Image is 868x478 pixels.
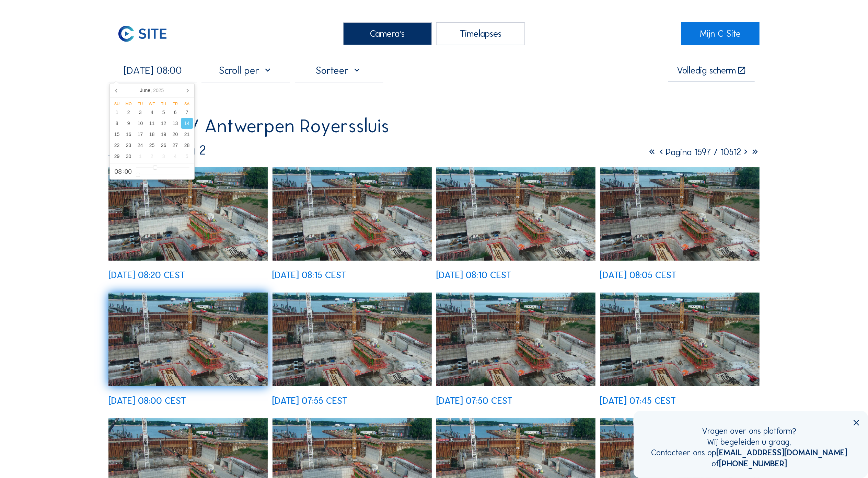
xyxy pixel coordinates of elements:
[273,293,432,386] img: image_51321647
[436,270,511,280] div: [DATE] 08:10 CEST
[111,102,123,106] div: Su
[600,167,760,261] img: image_51321804
[146,140,158,151] div: 25
[181,118,193,129] div: 14
[135,140,146,151] div: 24
[115,168,122,175] span: 08
[123,107,135,118] div: 2
[108,167,268,261] img: image_51321887
[436,167,595,261] img: image_51321823
[170,151,181,162] div: 4
[123,129,135,140] div: 16
[436,293,595,386] img: image_51321613
[135,151,146,162] div: 1
[108,293,268,386] img: image_51321723
[170,129,181,140] div: 20
[123,140,135,151] div: 23
[436,396,512,405] div: [DATE] 07:50 CEST
[108,396,186,405] div: [DATE] 08:00 CEST
[719,458,787,468] a: [PHONE_NUMBER]
[108,144,206,157] div: Camera 2
[651,425,848,436] div: Vragen over ons platform?
[273,167,432,261] img: image_51321852
[146,102,158,106] div: We
[108,22,177,45] img: C-SITE Logo
[666,146,741,158] span: Pagina 1597 / 10512
[181,102,193,106] div: Sa
[600,293,760,386] img: image_51321596
[717,447,848,457] a: [EMAIL_ADDRESS][DOMAIN_NAME]
[170,118,181,129] div: 13
[651,458,848,469] div: of
[677,66,736,75] div: Volledig scherm
[651,447,848,458] div: Contacteer ons op
[123,151,135,162] div: 30
[135,129,146,140] div: 17
[158,102,170,106] div: Th
[158,151,170,162] div: 3
[108,116,389,135] div: Rinkoniën / Antwerpen Royerssluis
[108,64,197,77] input: Zoek op datum 󰅀
[111,118,123,129] div: 8
[436,22,525,45] div: Timelapses
[135,107,146,118] div: 3
[111,151,123,162] div: 29
[158,140,170,151] div: 26
[170,140,181,151] div: 27
[123,169,124,173] span: :
[158,107,170,118] div: 5
[343,22,432,45] div: Camera's
[681,22,760,45] a: Mijn C-Site
[181,107,193,118] div: 7
[170,102,181,106] div: Fr
[111,107,123,118] div: 1
[181,140,193,151] div: 28
[123,102,135,106] div: Mo
[111,129,123,140] div: 15
[146,107,158,118] div: 4
[108,270,185,280] div: [DATE] 08:20 CEST
[273,396,348,405] div: [DATE] 07:55 CEST
[651,436,848,447] div: Wij begeleiden u graag.
[125,168,132,175] span: 00
[137,85,167,96] div: June,
[146,151,158,162] div: 2
[146,129,158,140] div: 18
[135,118,146,129] div: 10
[181,129,193,140] div: 21
[135,102,146,106] div: Tu
[158,118,170,129] div: 12
[153,88,164,93] i: 2025
[273,270,347,280] div: [DATE] 08:15 CEST
[146,118,158,129] div: 11
[108,22,187,45] a: C-SITE Logo
[123,118,135,129] div: 9
[170,107,181,118] div: 6
[111,140,123,151] div: 22
[600,396,676,405] div: [DATE] 07:45 CEST
[181,151,193,162] div: 5
[600,270,677,280] div: [DATE] 08:05 CEST
[158,129,170,140] div: 19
